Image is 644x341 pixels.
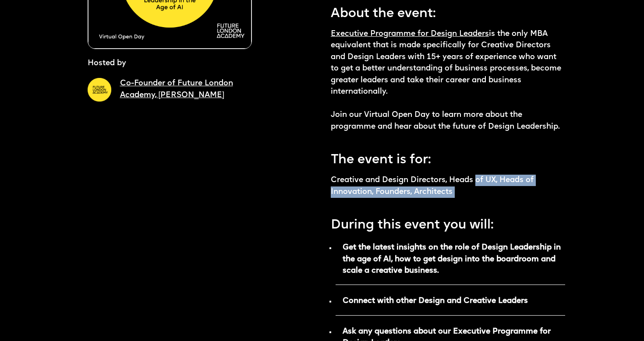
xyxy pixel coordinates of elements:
[343,297,528,305] strong: Connect with other Design and Creative Leaders
[331,28,565,133] p: is the only MBA equivalent that is made specifically for Creative Directors and Design Leaders wi...
[88,78,111,102] img: A yellow circle with Future London Academy logo
[331,211,565,235] p: During this event you will:
[331,146,565,170] p: The event is for:
[331,30,489,38] a: Executive Programme for Design Leaders
[88,58,126,69] p: Hosted by
[331,175,565,198] p: Creative and Design Directors, Heads of UX, Heads of Innovation, Founders, Architects
[343,244,561,274] strong: Get the latest insights on the role of Design Leadership in the age of AI, how to get design into...
[120,80,233,98] a: Co-Founder of Future London Academy, [PERSON_NAME]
